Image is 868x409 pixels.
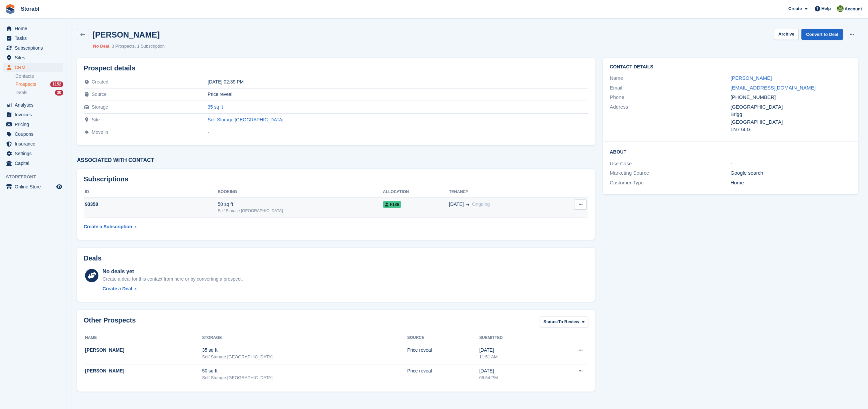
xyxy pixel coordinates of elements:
[3,120,63,129] a: menu
[821,5,831,12] span: Help
[449,201,464,208] span: [DATE]
[15,159,55,168] span: Capital
[837,5,844,12] img: Shurrelle Harrington
[202,374,407,381] div: Self Storage [GEOGRAPHIC_DATA]
[610,169,730,177] div: Marketing Source
[610,179,730,187] div: Customer Type
[15,34,55,43] span: Tasks
[15,24,55,33] span: Home
[383,201,401,208] span: F186
[15,89,63,96] a: Deals 30
[788,5,802,12] span: Create
[3,63,63,72] a: menu
[3,100,63,110] a: menu
[84,333,202,343] th: Name
[6,174,67,180] span: Storefront
[85,367,202,374] div: [PERSON_NAME]
[730,118,851,126] div: [GEOGRAPHIC_DATA]
[3,129,63,139] a: menu
[610,94,730,101] div: Phone
[15,63,55,72] span: CRM
[5,4,15,14] img: stora-icon-8386f47178a22dfd0bd8f6a31ec36ba5ce8667c1dd55bd0f319d3a0aa187defe.svg
[730,103,851,111] div: [GEOGRAPHIC_DATA]
[3,182,63,191] a: menu
[15,100,55,110] span: Analytics
[610,148,851,155] h2: About
[15,110,55,119] span: Invoices
[407,347,479,354] div: Price reveal
[84,254,101,262] h2: Deals
[92,92,106,97] span: Source
[558,318,579,325] span: To Review
[3,139,63,149] a: menu
[730,179,851,187] div: Home
[135,43,165,50] li: 1 Subscription
[730,169,851,177] div: Google search
[449,187,553,197] th: Tenancy
[55,90,63,96] div: 30
[730,94,851,101] div: [PHONE_NUMBER]
[18,3,42,14] a: Storabl
[102,285,243,292] a: Create a Deal
[3,24,63,33] a: menu
[15,149,55,158] span: Settings
[730,85,815,91] a: [EMAIL_ADDRESS][DOMAIN_NAME]
[84,221,137,233] a: Create a Subscription
[610,103,730,133] div: Address
[610,84,730,92] div: Email
[15,81,36,87] span: Prospects
[202,367,407,374] div: 50 sq ft
[730,126,851,133] div: LN7 6LG
[208,117,284,122] a: Self Storage [GEOGRAPHIC_DATA]
[218,208,383,214] div: Self Storage [GEOGRAPHIC_DATA]
[15,90,27,96] span: Deals
[202,354,407,360] div: Self Storage [GEOGRAPHIC_DATA]
[774,29,799,40] button: Archive
[479,354,548,360] div: 11:51 AM
[15,182,55,191] span: Online Store
[610,64,851,70] h2: Contact Details
[3,159,63,168] a: menu
[479,347,548,354] div: [DATE]
[540,316,588,328] button: Status: To Review
[3,43,63,53] a: menu
[92,129,108,135] span: Move in
[472,201,490,207] span: Ongoing
[15,139,55,149] span: Insurance
[3,149,63,158] a: menu
[202,347,407,354] div: 35 sq ft
[84,187,218,197] th: ID
[218,187,383,197] th: Booking
[55,183,63,191] a: Preview store
[92,104,108,110] span: Storage
[730,111,851,118] div: Brigg
[15,73,63,79] a: Contacts
[85,347,202,354] div: [PERSON_NAME]
[92,79,108,84] span: Created
[202,333,407,343] th: Storage
[15,129,55,139] span: Coupons
[84,175,588,183] h2: Subscriptions
[15,120,55,129] span: Pricing
[109,43,135,50] li: 3 Prospects
[84,316,136,329] h2: Other Prospects
[84,201,218,208] div: 93358
[3,53,63,62] a: menu
[479,374,548,381] div: 06:54 PM
[543,318,558,325] span: Status:
[845,6,862,12] span: Account
[407,367,479,374] div: Price reveal
[730,160,851,168] div: -
[102,285,132,292] div: Create a Deal
[15,53,55,62] span: Sites
[15,43,55,53] span: Subscriptions
[3,34,63,43] a: menu
[50,81,63,87] div: 1152
[730,75,772,81] a: [PERSON_NAME]
[610,74,730,82] div: Name
[479,333,548,343] th: Submitted
[84,223,132,230] div: Create a Subscription
[208,104,223,110] a: 35 sq ft
[102,268,243,276] div: No deals yet
[3,110,63,119] a: menu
